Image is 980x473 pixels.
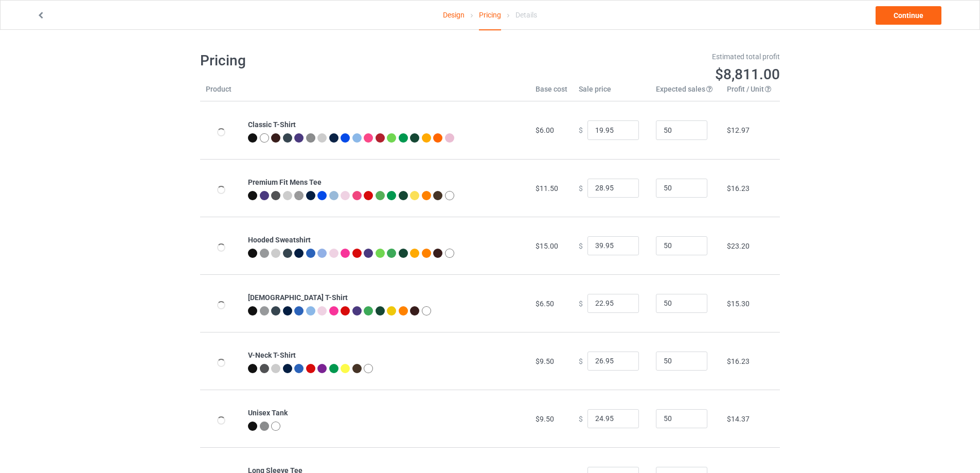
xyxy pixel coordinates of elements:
div: Pricing [479,1,501,30]
span: $6.00 [536,126,554,134]
span: $15.00 [536,242,558,250]
span: $15.30 [727,300,750,308]
b: [DEMOGRAPHIC_DATA] T-Shirt [248,293,348,302]
span: $ [579,414,583,423]
span: $14.37 [727,415,750,423]
th: Product [200,84,242,101]
span: $11.50 [536,184,558,192]
div: Estimated total profit [497,51,780,62]
img: heather_texture.png [260,422,269,431]
span: $16.23 [727,184,750,192]
span: $16.23 [727,357,750,365]
span: $9.50 [536,357,554,365]
span: $8,811.00 [715,66,780,83]
span: $ [579,241,583,250]
span: $6.50 [536,300,554,308]
b: Unisex Tank [248,409,288,417]
span: $9.50 [536,415,554,423]
span: $ [579,184,583,192]
th: Profit / Unit [721,84,780,101]
span: $ [579,126,583,134]
th: Sale price [573,84,650,101]
div: Details [515,1,537,29]
img: heather_texture.png [294,191,304,200]
a: Continue [876,6,941,25]
b: Hooded Sweatshirt [248,236,311,244]
b: Classic T-Shirt [248,120,296,129]
th: Expected sales [650,84,721,101]
h1: Pricing [200,51,483,70]
th: Base cost [530,84,573,101]
span: $23.20 [727,242,750,250]
a: Design [443,1,465,29]
span: $12.97 [727,126,750,134]
span: $ [579,357,583,365]
b: V-Neck T-Shirt [248,351,296,359]
span: $ [579,299,583,307]
img: heather_texture.png [306,133,315,143]
b: Premium Fit Mens Tee [248,178,322,186]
